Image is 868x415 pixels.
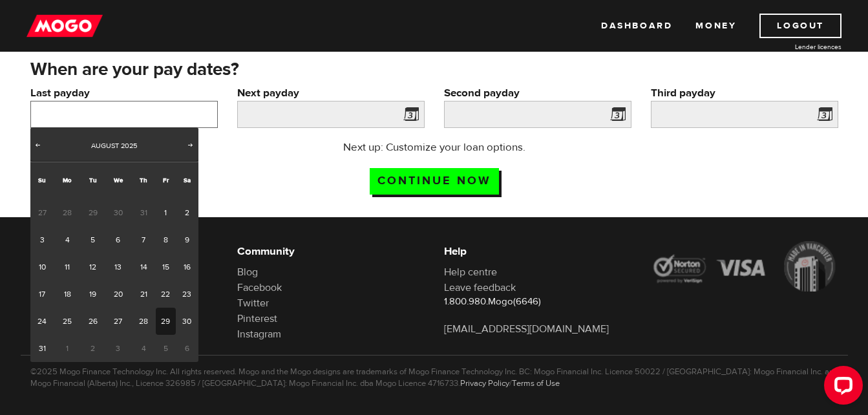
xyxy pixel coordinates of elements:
[89,176,97,184] span: Tuesday
[444,281,516,294] a: Leave feedback
[114,176,123,184] span: Wednesday
[140,176,147,184] span: Thursday
[54,281,81,308] a: 18
[444,323,609,335] a: [EMAIL_ADDRESS][DOMAIN_NAME]
[105,335,131,362] span: 3
[444,244,631,259] h6: Help
[176,281,198,308] a: 23
[156,199,176,226] a: 1
[81,253,105,281] a: 12
[176,308,198,335] a: 30
[32,140,43,150] span: Prev
[105,253,131,281] a: 13
[306,140,562,155] p: Next up: Customize your loan options.
[237,244,425,259] h6: Community
[105,308,131,335] a: 27
[601,14,672,38] a: Dashboard
[444,85,631,101] label: Second payday
[30,281,54,308] a: 17
[121,141,137,151] span: 2025
[30,308,54,335] a: 24
[163,176,169,184] span: Friday
[176,335,198,362] span: 6
[237,266,258,279] a: Blog
[814,361,868,415] iframe: LiveChat chat widget
[105,281,131,308] a: 20
[54,335,81,362] span: 1
[131,226,155,253] a: 7
[81,281,105,308] a: 19
[30,366,838,389] p: ©2025 Mogo Finance Technology Inc. All rights reserved. Mogo and the Mogo designs are trademarks ...
[30,85,218,101] label: Last payday
[81,199,105,226] span: 29
[105,226,131,253] a: 6
[237,85,425,101] label: Next payday
[54,253,81,281] a: 11
[54,199,81,226] span: 28
[131,253,155,281] a: 14
[237,297,269,310] a: Twitter
[30,59,838,80] h3: When are your pay dates?
[32,140,45,153] a: Prev
[131,281,155,308] a: 21
[91,141,119,151] span: August
[30,199,54,226] span: 27
[237,281,282,294] a: Facebook
[651,85,838,101] label: Third payday
[30,335,54,362] a: 31
[81,335,105,362] span: 2
[54,226,81,253] a: 4
[26,14,103,38] img: mogo_logo-11ee424be714fa7cbb0f0f49df9e16ec.png
[176,226,198,253] a: 9
[185,140,196,150] span: Next
[237,312,277,325] a: Pinterest
[156,335,176,362] span: 5
[30,226,54,253] a: 3
[460,378,509,388] a: Privacy Policy
[131,199,155,226] span: 31
[54,308,81,335] a: 25
[105,199,131,226] span: 30
[81,226,105,253] a: 5
[156,226,176,253] a: 8
[651,241,838,292] img: legal-icons-92a2ffecb4d32d839781d1b4e4802d7b.png
[81,308,105,335] a: 26
[176,199,198,226] a: 2
[38,176,46,184] span: Sunday
[444,295,631,308] p: 1.800.980.Mogo(6646)
[444,266,497,279] a: Help centre
[156,308,176,335] a: 29
[63,176,72,184] span: Monday
[184,140,197,153] a: Next
[759,14,842,38] a: Logout
[131,335,155,362] span: 4
[131,308,155,335] a: 28
[237,328,281,341] a: Instagram
[176,253,198,281] a: 16
[30,253,54,281] a: 10
[156,253,176,281] a: 15
[370,168,499,195] input: Continue now
[156,281,176,308] a: 22
[745,42,842,52] a: Lender licences
[184,176,191,184] span: Saturday
[695,14,736,38] a: Money
[512,378,560,388] a: Terms of Use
